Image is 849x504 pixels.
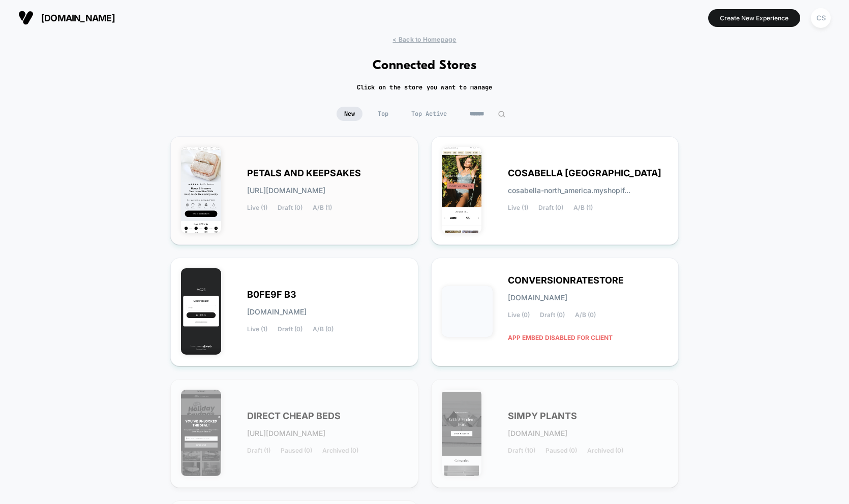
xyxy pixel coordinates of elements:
span: PETALS AND KEEPSAKES [247,170,361,177]
span: [DOMAIN_NAME] [508,294,567,301]
span: cosabella-north_america.myshopif... [508,187,630,194]
span: A/B (1) [313,204,332,211]
span: [URL][DOMAIN_NAME] [247,187,325,194]
span: Live (1) [247,326,267,333]
span: A/B (0) [575,311,596,319]
img: DIRECT_CHEAP_BEDS [181,390,221,476]
span: < Back to Homepage [392,36,456,43]
img: B0FE9F_B3 [181,268,221,355]
span: Draft (0) [278,326,302,333]
span: Draft (0) [540,311,565,319]
button: CS [808,8,834,28]
span: Live (1) [508,204,528,211]
span: [DOMAIN_NAME] [508,430,567,437]
span: Archived (0) [322,447,358,454]
span: SIMPY PLANTS [508,413,577,420]
span: Draft (1) [247,447,270,454]
span: Paused (0) [281,447,312,454]
img: PETALS_AND_KEEPSAKES [181,147,221,233]
button: Create New Experience [708,9,800,27]
img: Visually logo [18,10,34,25]
span: A/B (0) [313,326,333,333]
span: A/B (1) [573,204,593,211]
span: B0FE9F B3 [247,291,296,298]
span: Live (1) [247,204,267,211]
img: COSABELLA_NORTH_AMERICA [442,147,482,233]
span: [DOMAIN_NAME] [247,308,307,316]
span: Live (0) [508,311,530,319]
span: Archived (0) [587,447,623,454]
span: Paused (0) [545,447,577,454]
span: Top [370,107,396,121]
span: APP EMBED DISABLED FOR CLIENT [508,329,613,346]
h1: Connected Stores [373,58,477,73]
span: COSABELLA [GEOGRAPHIC_DATA] [508,170,661,177]
span: Draft (10) [508,447,535,454]
h2: Click on the store you want to manage [357,83,493,91]
span: Top Active [404,107,454,121]
img: edit [498,110,505,118]
div: CS [811,8,831,28]
span: [DOMAIN_NAME] [41,13,115,23]
button: [DOMAIN_NAME] [15,10,118,26]
img: CONVERSIONRATESTORE [442,286,493,337]
span: New [337,107,362,121]
span: [URL][DOMAIN_NAME] [247,430,325,437]
span: Draft (0) [538,204,563,211]
span: DIRECT CHEAP BEDS [247,413,341,420]
img: SIMPY_PLANTS [442,390,482,476]
span: CONVERSIONRATESTORE [508,277,624,284]
span: Draft (0) [278,204,302,211]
